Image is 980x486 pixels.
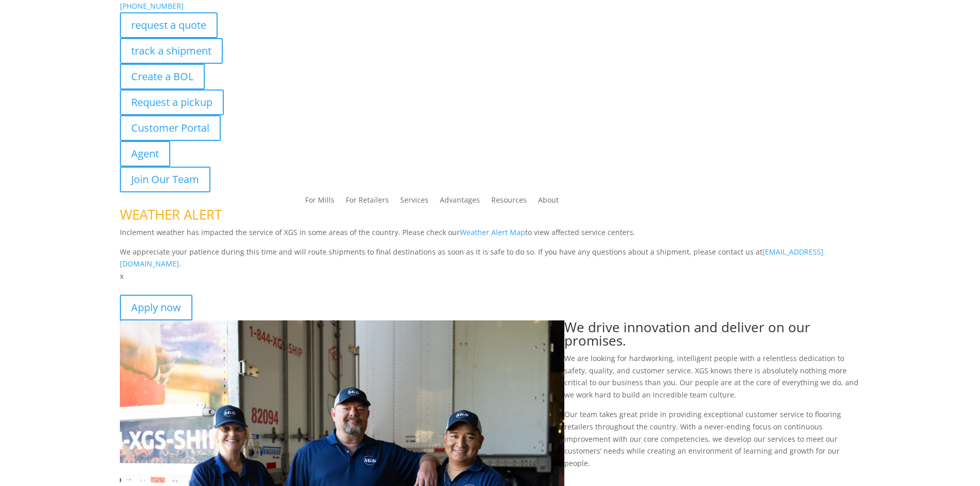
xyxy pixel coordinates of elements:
a: Resources [491,196,527,208]
a: track a shipment [120,38,223,64]
a: For Retailers [346,196,389,208]
a: Weather Alert Map [460,227,525,237]
p: Inclement weather has impacted the service of XGS in some areas of the country. Please check our ... [120,226,861,246]
p: We appreciate your patience during this time and will route shipments to final destinations as so... [120,246,861,271]
a: [PHONE_NUMBER] [120,1,184,11]
a: request a quote [120,12,218,38]
a: Services [400,196,429,208]
span: WEATHER ALERT [120,205,222,224]
a: Apply now [120,295,192,320]
a: Join Our Team [120,167,210,192]
p: x [120,270,861,282]
a: For Mills [305,196,334,208]
strong: Join the best team in the flooring industry. [120,283,273,293]
a: Customer Portal [120,115,221,141]
h1: We drive innovation and deliver on our promises. [564,320,861,352]
a: Create a BOL [120,64,205,89]
a: Request a pickup [120,89,224,115]
a: Advantages [440,196,480,208]
p: Our team takes great pride in providing exceptional customer service to flooring retailers throug... [564,408,861,470]
p: We are looking for hardworking, intelligent people with a relentless dedication to safety, qualit... [564,352,861,408]
a: About [538,196,559,208]
a: Agent [120,141,170,167]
